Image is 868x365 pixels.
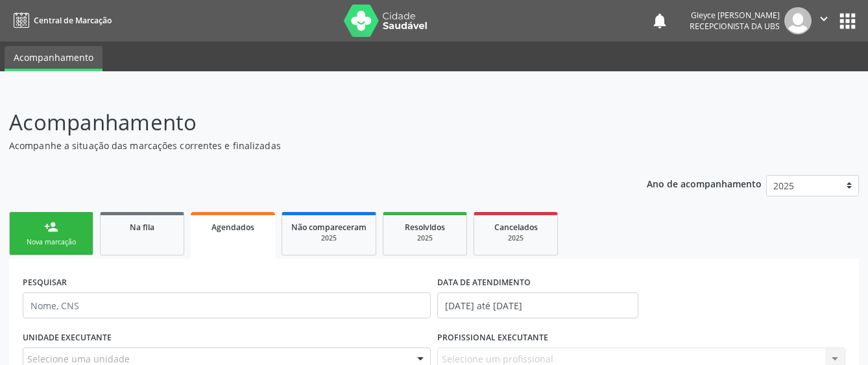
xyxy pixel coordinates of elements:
[9,10,112,31] a: Central de Marcação
[23,272,67,292] label: PESQUISAR
[392,233,457,243] div: 2025
[647,175,762,191] p: Ano de acompanhamento
[651,12,669,30] button: notifications
[690,21,780,32] span: Recepcionista da UBS
[9,139,604,152] p: Acompanhe a situação das marcações correntes e finalizadas
[437,272,531,292] label: DATA DE ATENDIMENTO
[437,292,638,318] input: Selecione um intervalo
[5,46,102,71] a: Acompanhamento
[130,222,154,233] span: Na fila
[483,233,548,243] div: 2025
[690,10,780,21] div: Gleyce [PERSON_NAME]
[291,233,367,243] div: 2025
[405,222,445,233] span: Resolvidos
[34,15,112,26] span: Central de Marcação
[291,222,367,233] span: Não compareceram
[812,7,836,34] button: 
[9,106,604,139] p: Acompanhamento
[23,327,112,347] label: UNIDADE EXECUTANTE
[44,220,58,234] div: person_add
[23,292,431,318] input: Nome, CNS
[836,10,859,32] button: apps
[817,12,831,26] i: 
[437,327,548,347] label: PROFISSIONAL EXECUTANTE
[784,7,812,34] img: img
[211,222,254,233] span: Agendados
[494,222,538,233] span: Cancelados
[19,237,84,247] div: Nova marcação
